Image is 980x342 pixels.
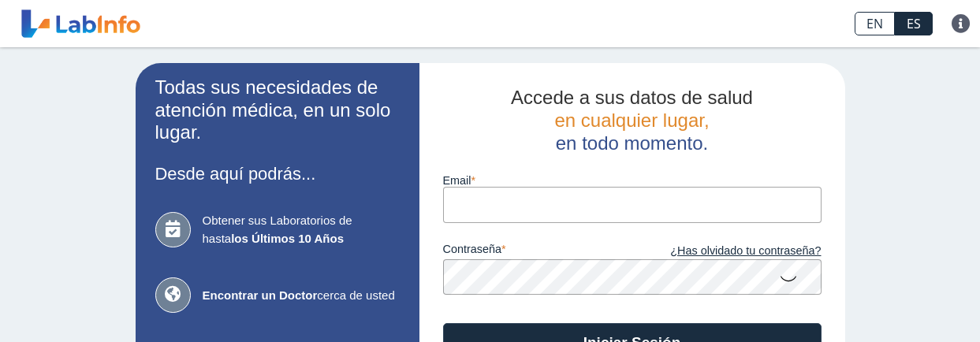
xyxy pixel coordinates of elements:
b: Encontrar un Doctor [203,288,318,302]
a: EN [855,12,895,35]
h2: Todas sus necesidades de atención médica, en un solo lugar. [155,76,400,144]
span: Accede a sus datos de salud [511,87,753,108]
b: los Últimos 10 Años [231,232,344,245]
label: contraseña [443,243,632,260]
a: ¿Has olvidado tu contraseña? [632,243,822,260]
span: en cualquier lugar, [554,110,709,131]
span: en todo momento. [556,132,708,154]
span: cerca de usted [203,287,400,305]
h3: Desde aquí podrás... [155,164,400,184]
a: ES [895,12,933,35]
span: Obtener sus Laboratorios de hasta [203,212,400,247]
label: email [443,174,822,187]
